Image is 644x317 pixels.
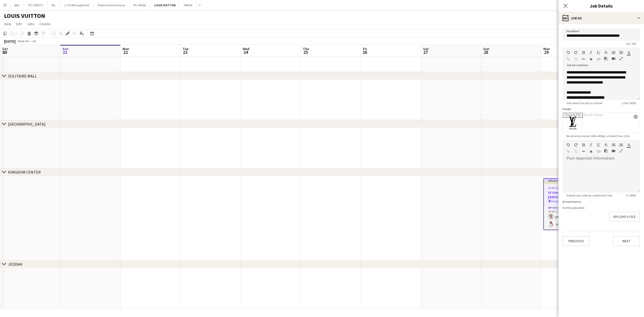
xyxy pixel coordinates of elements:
button: Insert video [612,149,615,153]
span: Week 38 [17,39,29,43]
button: Unordered List [612,51,615,55]
div: JEDDAH [8,262,22,267]
button: Previous [562,236,590,246]
span: View [4,22,11,26]
span: Sat [423,47,429,51]
button: Ordered List [619,143,623,147]
button: Bold [582,143,585,147]
span: 21 [62,49,68,55]
div: +03 [31,39,36,43]
span: 29 [543,49,550,55]
button: Text Color [627,143,630,147]
span: Thu [303,47,309,51]
span: 27 [422,49,429,55]
button: RAA [10,0,24,10]
div: [GEOGRAPHIC_DATA] [8,122,46,127]
span: Info about the job as a whole [562,101,607,105]
button: Horizontal Line [582,149,585,153]
span: 23 [182,49,188,55]
button: Unordered List [612,143,615,147]
span: Edit [16,22,22,26]
app-job-card: Updated16:00-22:00 (6h)2/2LV Game Activation @ [GEOGRAPHIC_DATA] Kingdom Center1 RoleVIP Host/Hos... [543,178,600,230]
button: Proline Interntational [94,0,129,10]
button: Italic [589,143,593,147]
button: Horizontal Line [582,57,585,61]
div: KINGDOM CENTER [8,170,41,175]
span: 28 [482,49,489,55]
button: HTML Code [597,57,600,61]
button: LOUIS VUITTON [150,0,180,10]
button: YSL [47,0,60,10]
label: Attachments [562,200,581,204]
span: Details only seen by confirmed Crew [562,193,617,197]
span: 35 / 140 [622,42,640,46]
a: Comms [37,21,53,27]
app-card-role: VIP Host/Hostess2/216:00-22:00 (6h)[PERSON_NAME]Jawad Yagmowr [544,205,599,229]
button: PRADA [180,0,197,10]
span: Wed [243,47,249,51]
span: Recommendation: 600 x 400px, smaller than 2mb [562,134,633,138]
button: Bold [582,51,585,55]
a: Edit [14,21,24,27]
a: View [2,21,13,27]
button: Redo [574,143,578,147]
button: Strikethrough [604,51,608,55]
button: Paste as plain text [604,57,608,61]
button: Undo [567,143,570,147]
div: [DATE] [4,39,16,44]
button: Insert video [612,57,615,61]
button: Ordered List [619,51,623,55]
button: Paste as plain text [604,149,608,153]
div: Job Ad [558,12,644,24]
div: SOLITAIRE MALL [8,73,37,78]
button: Undo [567,51,570,55]
button: Fullscreen [619,57,623,61]
h3: LV Game Activation @ [GEOGRAPHIC_DATA] [544,190,599,199]
button: Fullscreen [619,149,623,153]
span: Kingdom Center [551,199,572,203]
button: Underline [597,51,600,55]
span: 26 [362,49,367,55]
button: Upload a file [609,212,640,222]
button: Redo [574,51,578,55]
span: 1234 / 8000 [618,101,640,105]
a: Jobs [25,21,36,27]
button: Clear Formatting [589,149,593,153]
button: Next [613,236,640,246]
span: 24 [242,49,249,55]
div: No files uploaded. [562,206,640,210]
button: Text Color [627,51,630,55]
h1: LOUIS VUITTON [4,12,45,20]
span: 22 [122,49,129,55]
span: 0 / 8000 [622,193,640,197]
button: PFL MENA [129,0,150,10]
button: TEC EVENTS [24,0,47,10]
button: Italic [589,51,593,55]
button: HTML Code [597,149,600,153]
div: Updated [544,179,599,183]
span: Mon [123,47,129,51]
span: Jobs [27,22,34,26]
h3: Job Details [558,3,644,9]
button: Clear Formatting [589,57,593,61]
span: Comms [39,22,51,26]
button: Strikethrough [604,143,608,147]
span: Fri [363,47,367,51]
span: 16:00-22:00 (6h) [548,186,568,190]
button: Underline [597,143,600,147]
button: L.I.P.S Management [60,0,94,10]
span: Tue [183,47,188,51]
span: 25 [302,49,309,55]
span: Sun [483,47,489,51]
span: 20 [2,49,8,55]
span: Sat [2,47,8,51]
span: Sun [62,47,68,51]
span: Mon [543,47,550,51]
